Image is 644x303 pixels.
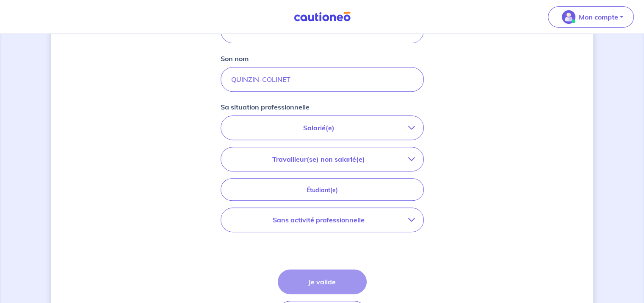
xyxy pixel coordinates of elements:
[290,11,354,22] img: Cautioneo
[221,116,423,140] button: Salarié(e)
[229,123,408,133] p: Salarié(e)
[229,215,408,225] p: Sans activité professionnelle
[221,208,423,232] button: Sans activité professionnelle
[229,154,408,164] p: Travailleur(se) non salarié(e)
[221,178,424,201] button: Étudiant(e)
[231,185,413,195] p: Étudiant(e)
[579,12,618,22] p: Mon compte
[221,102,310,112] p: Sa situation professionnelle
[221,53,249,64] p: Son nom
[562,10,575,24] img: illu_account_valid_menu.svg
[221,67,424,92] input: Doe
[221,147,423,171] button: Travailleur(se) non salarié(e)
[548,6,634,28] button: illu_account_valid_menu.svgMon compte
